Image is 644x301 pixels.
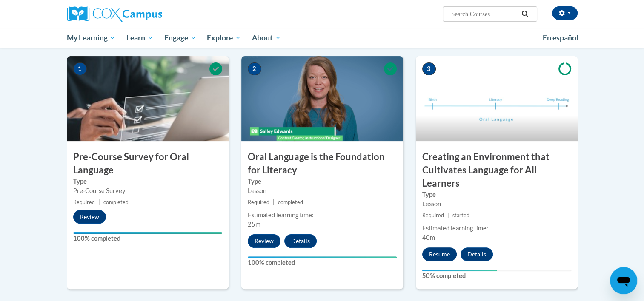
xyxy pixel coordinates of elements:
[241,150,403,177] h3: Oral Language is the Foundation for Literacy
[248,256,397,258] div: Your progress
[67,6,162,22] img: Cox Campus
[73,232,222,234] div: Your progress
[452,212,469,219] span: started
[164,33,196,43] span: Engage
[246,28,286,48] a: About
[422,270,497,271] div: Your progress
[103,199,129,205] span: completed
[248,186,397,196] div: Lesson
[73,62,87,75] span: 1
[543,33,578,42] span: En español
[248,199,269,205] span: Required
[248,221,260,228] span: 25m
[248,177,397,186] label: Type
[73,177,222,186] label: Type
[159,28,202,48] a: Engage
[422,224,571,233] div: Estimated learning time:
[67,56,229,141] img: Course Image
[248,62,261,75] span: 2
[201,28,246,48] a: Explore
[422,212,444,219] span: Required
[241,56,403,141] img: Course Image
[461,247,493,261] button: Details
[284,234,317,248] button: Details
[422,234,435,241] span: 40m
[67,6,229,22] a: Cox Campus
[422,247,457,261] button: Resume
[248,210,397,220] div: Estimated learning time:
[416,150,578,190] h3: Creating an Environment that Cultivates Language for All Learners
[422,62,436,75] span: 3
[518,9,531,19] button: Search
[98,199,100,205] span: |
[66,33,115,43] span: My Learning
[422,190,571,199] label: Type
[54,28,590,48] div: Main menu
[552,6,578,20] button: Account Settings
[73,210,106,224] button: Review
[73,186,222,196] div: Pre-Course Survey
[252,33,281,43] span: About
[416,56,578,141] img: Course Image
[121,28,159,48] a: Learn
[537,29,584,47] a: En español
[248,234,280,248] button: Review
[273,199,275,205] span: |
[422,271,571,281] label: 50% completed
[450,9,518,19] input: Search Courses
[248,258,397,267] label: 100% completed
[422,199,571,209] div: Lesson
[610,267,637,294] iframe: Button to launch messaging window
[73,234,222,243] label: 100% completed
[67,150,229,177] h3: Pre-Course Survey for Oral Language
[73,199,95,205] span: Required
[278,199,303,205] span: completed
[447,212,449,219] span: |
[61,28,121,48] a: My Learning
[126,33,153,43] span: Learn
[207,33,241,43] span: Explore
